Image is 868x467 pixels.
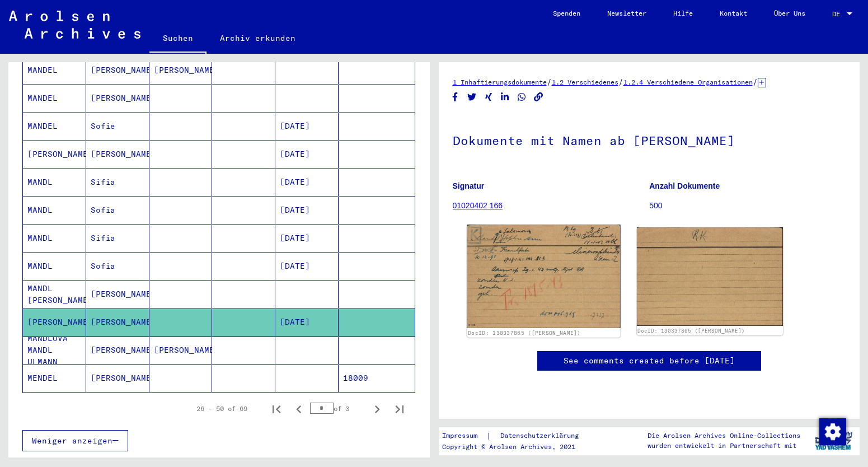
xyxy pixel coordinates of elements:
[86,85,149,112] mat-cell: [PERSON_NAME]
[637,328,745,334] a: DocID: 130337865 ([PERSON_NAME])
[275,225,339,252] mat-cell: [DATE]
[288,398,310,420] button: Previous page
[86,141,149,168] mat-cell: [PERSON_NAME]
[86,309,149,336] mat-cell: [PERSON_NAME]
[23,57,86,84] mat-cell: MANDEL
[366,398,388,420] button: Next page
[23,113,86,140] mat-cell: MANDEL
[453,181,485,190] b: Signatur
[86,169,149,196] mat-cell: Sifia
[516,90,528,104] button: Share on WhatsApp
[623,78,753,86] a: 1.2.4 Verschiedene Organisationen
[339,365,415,392] mat-cell: 18009
[467,225,620,328] img: 001.jpg
[466,90,478,104] button: Share on Twitter
[483,90,495,104] button: Share on Xing
[86,253,149,280] mat-cell: Sofia
[499,90,511,104] button: Share on LinkedIn
[310,403,366,414] div: of 3
[388,398,411,420] button: Last page
[149,57,213,84] mat-cell: [PERSON_NAME]
[552,78,618,86] a: 1.2 Verschiedenes
[32,436,112,446] span: Weniger anzeigen
[86,365,149,392] mat-cell: [PERSON_NAME]
[86,225,149,252] mat-cell: Sifia
[23,225,86,252] mat-cell: MANDL
[275,309,339,336] mat-cell: [DATE]
[23,309,86,336] mat-cell: [PERSON_NAME]
[265,398,288,420] button: First page
[648,431,800,441] p: Die Arolsen Archives Online-Collections
[442,430,486,442] a: Impressum
[637,227,783,326] img: 002.jpg
[533,90,545,104] button: Copy link
[23,169,86,196] mat-cell: MANDL
[449,90,461,104] button: Share on Facebook
[86,337,149,364] mat-cell: [PERSON_NAME]
[23,337,86,364] mat-cell: MANDLOVA MANDL ULMANN
[564,355,735,367] a: See comments created before [DATE]
[468,330,581,337] a: DocID: 130337865 ([PERSON_NAME])
[442,430,592,442] div: |
[23,197,86,224] mat-cell: MANDL
[648,441,800,451] p: wurden entwickelt in Partnerschaft mit
[23,85,86,112] mat-cell: MANDEL
[23,365,86,392] mat-cell: MENDEL
[149,25,207,54] a: Suchen
[86,113,149,140] mat-cell: Sofie
[491,430,592,442] a: Datenschutzerklärung
[442,442,592,452] p: Copyright © Arolsen Archives, 2021
[23,253,86,280] mat-cell: MANDL
[86,57,149,84] mat-cell: [PERSON_NAME]
[453,78,547,86] a: 1 Inhaftierungsdokumente
[9,11,140,39] img: Arolsen_neg.svg
[196,404,247,414] div: 26 – 50 of 69
[547,77,552,87] span: /
[275,169,339,196] mat-cell: [DATE]
[753,77,758,87] span: /
[86,281,149,308] mat-cell: [PERSON_NAME]
[207,25,309,52] a: Archiv erkunden
[649,200,846,212] p: 500
[275,113,339,140] mat-cell: [DATE]
[453,115,846,164] h1: Dokumente mit Namen ab [PERSON_NAME]
[813,427,855,455] img: yv_logo.png
[149,337,213,364] mat-cell: [PERSON_NAME]
[86,197,149,224] mat-cell: Sofia
[819,418,846,445] img: Zustimmung ändern
[275,197,339,224] mat-cell: [DATE]
[618,77,623,87] span: /
[23,141,86,168] mat-cell: [PERSON_NAME]
[832,10,844,18] span: DE
[275,141,339,168] mat-cell: [DATE]
[453,201,503,210] a: 01020402 166
[649,181,720,190] b: Anzahl Dokumente
[22,430,128,451] button: Weniger anzeigen
[23,281,86,308] mat-cell: MANDL [PERSON_NAME]
[275,253,339,280] mat-cell: [DATE]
